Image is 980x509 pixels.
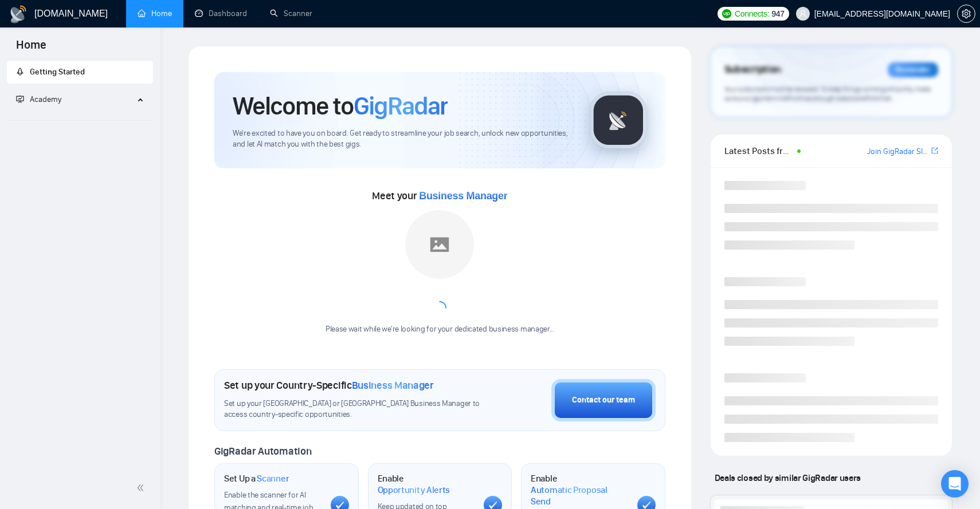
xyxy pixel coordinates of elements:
[7,116,153,123] li: Academy Homepage
[16,94,61,104] span: Academy
[590,92,647,149] img: gigradar-logo.png
[214,445,311,457] span: GigRadar Automation
[551,379,656,421] button: Contact our team
[710,468,865,488] span: Deals closed by similar GigRadar users
[931,146,938,155] span: export
[405,210,474,279] img: placeholder.png
[30,67,85,77] span: Getting Started
[270,9,312,18] a: searchScanner
[30,94,61,104] span: Academy
[888,62,938,77] div: Reminder
[572,394,635,407] div: Contact our team
[735,7,769,20] span: Connects:
[531,473,628,507] h1: Enable
[233,128,571,150] span: We're excited to have you on board. Get ready to streamline your job search, unlock new opportuni...
[958,9,975,18] span: setting
[531,484,628,507] span: Automatic Proposal Send
[957,9,975,18] a: setting
[352,379,434,392] span: Business Manager
[724,85,931,103] span: Your subscription will be renewed. To keep things running smoothly, make sure your payment method...
[354,90,448,121] span: GigRadar
[319,324,561,335] div: Please wait while we're looking for your dedicated business manager...
[771,7,784,20] span: 947
[378,473,475,495] h1: Enable
[941,470,969,498] div: Open Intercom Messenger
[9,5,28,23] img: logo
[7,37,56,61] span: Home
[233,90,448,121] h1: Welcome to
[16,95,24,103] span: fund-projection-screen
[724,144,794,158] span: Latest Posts from the GigRadar Community
[16,68,24,76] span: rocket
[224,473,289,484] h1: Set Up a
[419,190,507,202] span: Business Manager
[224,398,483,420] span: Set up your [GEOGRAPHIC_DATA] or [GEOGRAPHIC_DATA] Business Manager to access country-specific op...
[433,301,446,315] span: loading
[224,379,434,392] h1: Set up your Country-Specific
[138,9,172,18] a: homeHome
[378,484,450,496] span: Opportunity Alerts
[372,190,507,202] span: Meet your
[722,9,731,18] img: upwork-logo.png
[799,10,807,18] span: user
[136,482,148,494] span: double-left
[257,473,289,484] span: Scanner
[724,60,781,80] span: Subscription
[931,145,938,156] a: export
[957,5,975,23] button: setting
[7,61,153,84] li: Getting Started
[195,9,247,18] a: dashboardDashboard
[867,145,929,158] a: Join GigRadar Slack Community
